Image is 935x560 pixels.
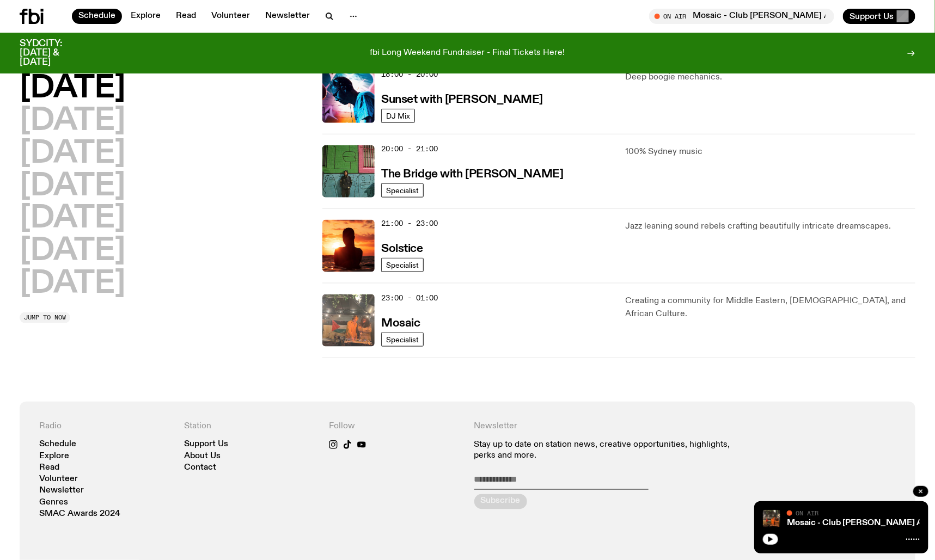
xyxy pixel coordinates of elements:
[370,48,565,58] p: fbi Long Weekend Fundraiser - Final Tickets Here!
[20,269,125,299] button: [DATE]
[381,183,424,198] a: Specialist
[184,440,228,448] a: Support Us
[381,258,424,272] a: Specialist
[381,316,420,329] a: Mosaic
[39,475,78,483] a: Volunteer
[381,243,423,255] h3: Solstice
[24,315,66,321] span: Jump to now
[20,171,125,202] button: [DATE]
[322,145,375,198] img: Amelia Sparke is wearing a black hoodie and pants, leaning against a blue, green and pink wall wi...
[39,464,59,472] a: Read
[381,144,438,154] span: 20:00 - 21:00
[205,9,256,24] a: Volunteer
[39,499,68,507] a: Genres
[39,510,120,518] a: SMAC Awards 2024
[20,39,89,67] h3: SYDCITY: [DATE] & [DATE]
[322,71,375,123] img: Simon Caldwell stands side on, looking downwards. He has headphones on. Behind him is a brightly ...
[322,294,375,347] img: Tommy and Jono Playing at a fundraiser for Palestine
[20,236,125,267] button: [DATE]
[184,452,221,460] a: About Us
[474,421,751,432] h4: Newsletter
[381,333,424,347] a: Specialist
[124,9,167,24] a: Explore
[386,187,419,195] span: Specialist
[20,139,125,169] button: [DATE]
[381,169,563,180] h3: The Bridge with [PERSON_NAME]
[381,94,543,106] h3: Sunset with [PERSON_NAME]
[796,509,818,516] span: On Air
[626,220,915,233] p: Jazz leaning sound rebels crafting beautifully intricate dreamscapes.
[649,9,834,24] button: On AirMosaic - Club [PERSON_NAME] Archive 001
[169,9,203,24] a: Read
[329,421,461,432] h4: Follow
[39,487,84,495] a: Newsletter
[381,318,420,329] h3: Mosaic
[381,69,438,79] span: 18:00 - 20:00
[20,73,125,104] button: [DATE]
[20,204,125,234] button: [DATE]
[39,452,69,460] a: Explore
[474,440,751,461] p: Stay up to date on station news, creative opportunities, highlights, perks and more.
[322,220,375,272] img: A girl standing in the ocean as waist level, staring into the rise of the sun.
[626,294,915,321] p: Creating a community for Middle Eastern, [DEMOGRAPHIC_DATA], and African Culture.
[381,92,543,106] a: Sunset with [PERSON_NAME]
[381,218,438,229] span: 21:00 - 23:00
[72,9,122,24] a: Schedule
[763,510,780,527] img: Tommy and Jono Playing at a fundraiser for Palestine
[474,494,527,509] button: Subscribe
[39,421,171,432] h4: Radio
[184,421,316,432] h4: Station
[386,112,410,120] span: DJ Mix
[20,106,125,137] button: [DATE]
[39,440,76,448] a: Schedule
[381,167,563,180] a: The Bridge with [PERSON_NAME]
[843,9,915,24] button: Support Us
[626,71,915,84] p: Deep boogie mechanics.
[381,241,423,255] a: Solstice
[381,109,415,123] a: DJ Mix
[386,336,419,344] span: Specialist
[850,11,894,21] span: Support Us
[626,145,915,158] p: 100% Sydney music
[381,293,438,303] span: 23:00 - 01:00
[184,464,216,472] a: Contact
[259,9,316,24] a: Newsletter
[20,312,70,323] button: Jump to now
[386,261,419,269] span: Specialist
